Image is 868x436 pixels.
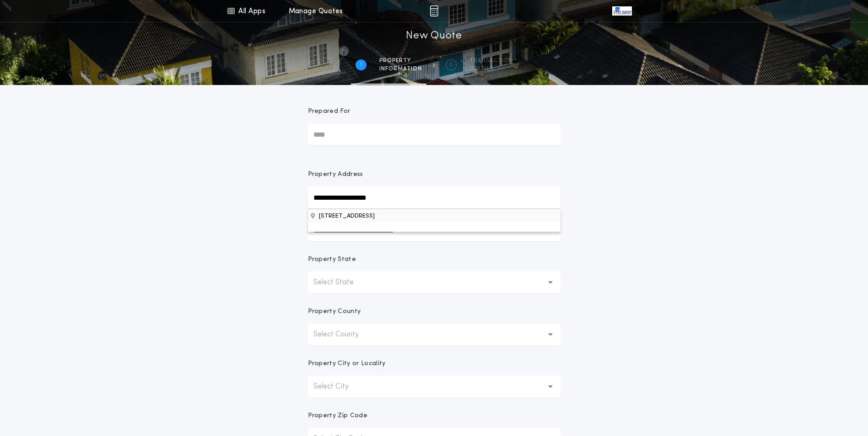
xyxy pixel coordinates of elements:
[379,65,422,73] span: information
[308,359,386,368] p: Property City or Locality
[313,277,368,288] p: Select State
[308,271,561,293] button: Select State
[308,255,356,264] p: Property State
[379,57,422,64] span: Property
[308,411,367,420] p: Property Zip Code
[430,5,438,16] img: img
[308,209,561,223] button: Property Address
[308,324,561,346] button: Select County
[449,61,453,69] h2: 2
[308,123,561,145] input: Prepared For
[313,381,363,392] p: Select City
[469,65,513,73] span: details
[308,376,561,398] button: Select City
[313,329,373,340] p: Select County
[308,307,361,316] p: Property County
[308,107,350,116] p: Prepared For
[308,170,561,179] p: Property Address
[469,57,513,64] span: Transaction
[406,29,462,43] h1: New Quote
[360,61,362,69] h2: 1
[612,6,631,16] img: vs-icon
